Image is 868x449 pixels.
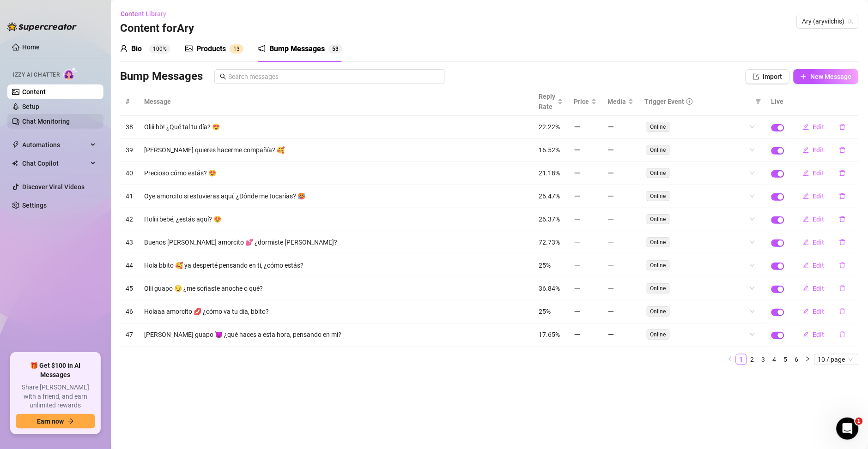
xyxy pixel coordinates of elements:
[120,231,139,254] td: 43
[795,166,832,180] button: Edit
[647,145,670,155] span: Online
[230,44,243,54] sup: 13
[856,418,863,425] span: 1
[139,208,534,231] td: Holiii bebé, ¿estás aquí? 😍
[233,46,237,52] span: 1
[16,361,95,379] span: 🎁 Get $100 in AI Messages
[539,123,560,131] span: 22.22%
[574,96,589,107] span: Price
[795,143,832,157] button: Edit
[813,146,825,154] span: Edit
[795,212,832,227] button: Edit
[120,208,139,231] td: 42
[803,331,809,338] span: edit
[139,139,534,162] td: [PERSON_NAME] quieres hacerme compañía? 🥰
[818,354,855,365] span: 10 / page
[781,354,791,365] a: 5
[120,116,139,139] td: 38
[811,73,852,80] span: New Message
[839,147,846,153] span: delete
[574,262,581,269] span: minus
[120,88,139,116] th: #
[746,69,790,84] button: Import
[803,124,809,130] span: edit
[139,300,534,323] td: Holaaa amorcito 💋 ¿cómo va tu día, bbito?
[574,308,581,315] span: minus
[813,239,825,246] span: Edit
[22,103,39,110] a: Setup
[839,193,846,199] span: delete
[802,354,813,365] li: Next Page
[791,354,802,365] li: 6
[803,147,809,153] span: edit
[795,281,832,296] button: Edit
[763,73,783,80] span: Import
[539,285,560,292] span: 36.84%
[839,262,846,269] span: delete
[803,216,809,222] span: edit
[569,88,602,116] th: Price
[608,193,614,199] span: minus
[539,146,560,154] span: 16.52%
[608,96,626,107] span: Media
[574,331,581,338] span: minus
[120,139,139,162] td: 39
[139,254,534,277] td: Hola bbito 🥰 ya desperté pensando en ti, ¿cómo estás?
[539,308,551,315] span: 25%
[647,214,670,224] span: Online
[803,308,809,315] span: edit
[813,123,825,131] span: Edit
[795,189,832,204] button: Edit
[63,67,78,80] img: AI Chatter
[803,239,809,245] span: edit
[120,254,139,277] td: 44
[747,354,758,365] li: 2
[813,262,825,269] span: Edit
[608,285,614,292] span: minus
[37,418,64,425] span: Earn now
[805,356,811,362] span: right
[139,185,534,208] td: Oye amorcito si estuvieras aquí, ¿Dónde me tocarías? 🥵
[647,329,670,340] span: Online
[539,192,560,200] span: 26.47%
[645,96,685,107] span: Trigger Event
[220,73,226,80] span: search
[574,193,581,199] span: minus
[832,235,853,250] button: delete
[832,327,853,342] button: delete
[539,91,556,112] span: Reply Rate
[803,285,809,292] span: edit
[22,183,85,191] a: Discover Viral Videos
[121,10,166,18] span: Content Library
[795,327,832,342] button: Edit
[769,354,780,365] li: 4
[848,18,854,24] span: team
[839,285,846,292] span: delete
[139,116,534,139] td: Oliii bb! ¿Qué tal tu día? 😍
[839,170,846,176] span: delete
[328,44,342,54] sup: 53
[832,120,853,134] button: delete
[758,354,769,365] li: 3
[802,354,813,365] button: right
[832,281,853,296] button: delete
[22,88,46,96] a: Content
[228,72,440,82] input: Search messages
[139,231,534,254] td: Buenos [PERSON_NAME] amorcito 💕 ¿dormiste [PERSON_NAME]?
[12,160,18,167] img: Chat Copilot
[832,166,853,180] button: delete
[770,354,780,365] a: 4
[647,237,670,247] span: Online
[813,285,825,292] span: Edit
[7,22,77,31] img: logo-BBDzfeDw.svg
[801,73,807,80] span: plus
[795,235,832,250] button: Edit
[795,258,832,273] button: Edit
[608,331,614,338] span: minus
[139,277,534,300] td: Olii guapo 😏 ¿me soñaste anoche o qué?
[120,162,139,185] td: 40
[647,283,670,293] span: Online
[832,212,853,227] button: delete
[22,202,47,209] a: Settings
[269,43,325,54] div: Bump Messages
